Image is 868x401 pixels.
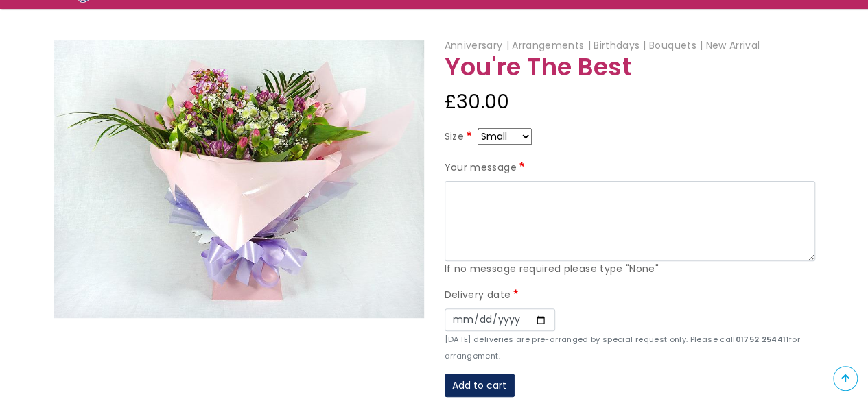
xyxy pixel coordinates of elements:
div: £30.00 [445,86,815,119]
span: New Arrival [705,38,760,52]
span: Bouquets [649,38,703,52]
button: Add to cart [445,374,515,397]
h1: You're The Best [445,54,815,81]
div: If no message required please type "None" [445,261,815,278]
span: Birthdays [594,38,646,52]
label: Delivery date [445,287,521,304]
span: Anniversary [445,38,509,52]
strong: 01752 254411 [735,334,788,345]
img: You're The Best [54,40,424,318]
label: Size [445,129,475,145]
label: Your message [445,160,528,176]
small: [DATE] deliveries are pre-arranged by special request only. Please call for arrangement. [445,334,800,361]
span: Arrangements [512,38,591,52]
